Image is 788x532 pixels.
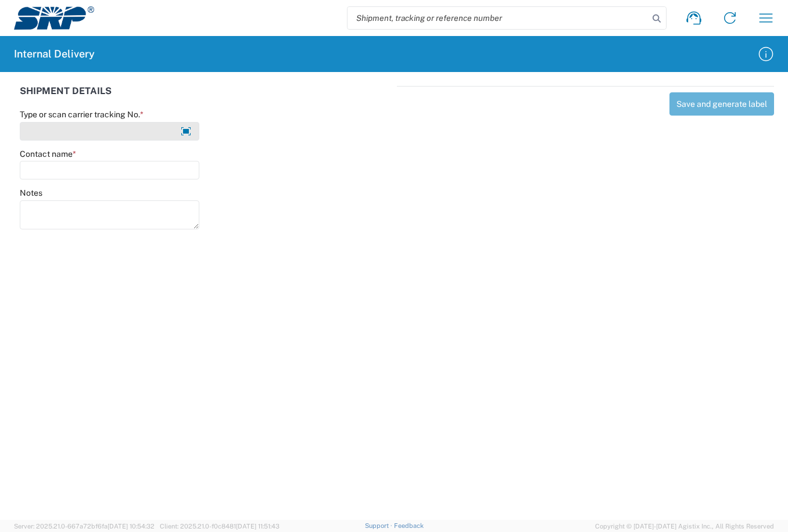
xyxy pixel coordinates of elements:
label: Notes [20,188,42,198]
span: Client: 2025.21.0-f0c8481 [160,523,280,530]
div: SHIPMENT DETAILS [20,86,391,109]
img: srp [14,6,94,30]
input: Shipment, tracking or reference number [348,7,649,29]
span: Server: 2025.21.0-667a72bf6fa [14,523,155,530]
a: Feedback [394,522,424,529]
a: Support [365,522,394,529]
label: Contact name [20,149,76,159]
h2: Internal Delivery [14,47,95,61]
label: Type or scan carrier tracking No. [20,109,144,120]
span: [DATE] 10:54:32 [108,523,155,530]
span: Copyright © [DATE]-[DATE] Agistix Inc., All Rights Reserved [595,521,774,531]
span: [DATE] 11:51:43 [236,523,280,530]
